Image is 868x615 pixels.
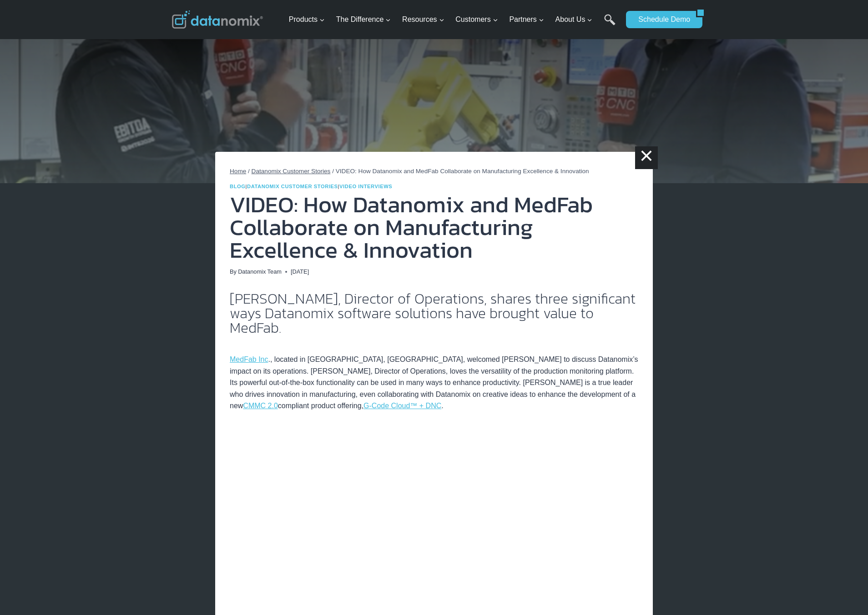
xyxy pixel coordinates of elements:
[243,402,278,410] a: CMMC 2.0
[230,267,237,276] span: By
[172,10,263,29] img: Datanomix
[230,193,638,261] h1: VIDEO: How Datanomix and MedFab Collaborate on Manufacturing Excellence & Innovation
[402,14,444,25] span: Resources
[291,267,309,276] time: [DATE]
[230,184,246,189] a: Blog
[555,14,593,25] span: About Us
[247,184,338,189] a: Datanomix Customer Stories
[252,168,331,175] a: Datanomix Customer Stories
[230,342,638,412] p: ., located in [GEOGRAPHIC_DATA], [GEOGRAPHIC_DATA], welcomed [PERSON_NAME] to discuss Datanomix’s...
[248,168,250,175] span: /
[230,168,246,175] a: Home
[285,5,622,35] nav: Primary Navigation
[230,355,268,363] a: MedFab Inc
[289,14,325,25] span: Products
[339,184,392,189] a: Video Interviews
[336,14,391,25] span: The Difference
[230,184,392,189] span: | |
[509,14,544,25] span: Partners
[332,168,334,175] span: /
[626,11,696,28] a: Schedule Demo
[230,291,638,335] h2: [PERSON_NAME], Director of Operations, shares three significant ways Datanomix software solutions...
[455,14,498,25] span: Customers
[230,166,638,176] nav: Breadcrumbs
[635,146,658,169] a: ×
[336,168,589,175] span: VIDEO: How Datanomix and MedFab Collaborate on Manufacturing Excellence & Innovation
[238,268,282,275] a: Datanomix Team
[363,402,441,410] a: G-Code Cloud™ + DNC
[604,14,616,35] a: Search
